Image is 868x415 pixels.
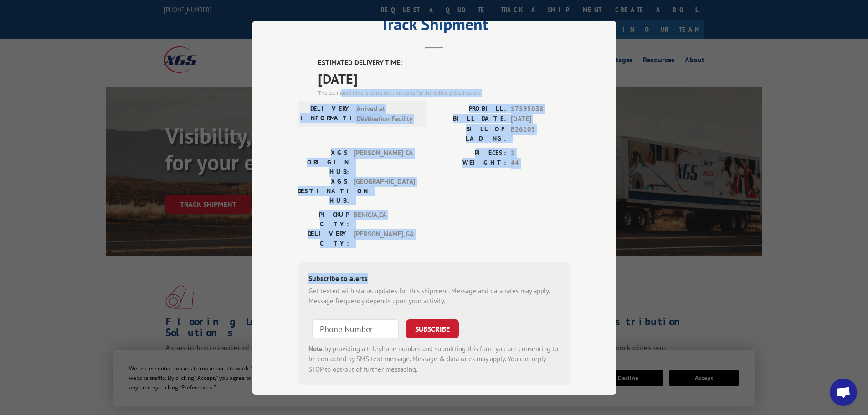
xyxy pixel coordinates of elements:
[300,103,352,124] label: DELIVERY INFORMATION:
[318,68,571,88] span: [DATE]
[511,148,571,158] span: 1
[318,58,571,68] label: ESTIMATED DELIVERY TIME:
[511,103,571,114] span: 17595038
[434,158,506,169] label: WEIGHT:
[830,379,857,406] div: Open chat
[354,176,415,205] span: [GEOGRAPHIC_DATA]
[298,210,349,229] label: PICKUP CITY:
[511,124,571,143] span: B26105
[318,88,571,97] div: The estimated time is using the time zone for the delivery destination.
[298,148,349,176] label: XGS ORIGIN HUB:
[356,103,418,124] span: Arrived at Destination Facility
[354,210,415,229] span: BENICIA , CA
[312,319,399,338] input: Phone Number
[308,286,560,306] div: Get texted with status updates for this shipment. Message and data rates may apply. Message frequ...
[434,114,506,124] label: BILL DATE:
[298,176,349,205] label: XGS DESTINATION HUB:
[308,343,560,374] div: by providing a telephone number and submitting this form you are consenting to be contacted by SM...
[406,319,459,338] button: SUBSCRIBE
[434,148,506,158] label: PIECES:
[354,229,415,248] span: [PERSON_NAME] , GA
[511,114,571,124] span: [DATE]
[434,103,506,114] label: PROBILL:
[308,344,324,353] strong: Note:
[298,229,349,248] label: DELIVERY CITY:
[298,18,571,35] h2: Track Shipment
[354,148,415,176] span: [PERSON_NAME] CA
[511,158,571,169] span: 44
[308,272,560,286] div: Subscribe to alerts
[434,124,506,143] label: BILL OF LADING:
